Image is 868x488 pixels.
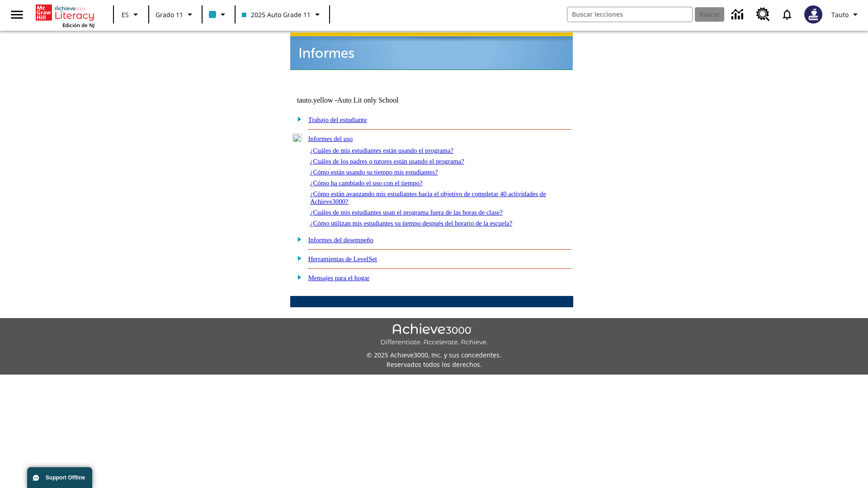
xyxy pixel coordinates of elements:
[292,115,302,123] img: plus.gif
[36,3,94,28] div: Portada
[46,474,85,481] span: Support Offline
[308,236,373,244] a: Informes del desempeño
[238,6,326,23] button: Clase: 2025 Auto Grade 11, Selecciona una clase
[27,467,92,488] button: Support Offline
[308,116,367,123] a: Trabajo del estudiante
[62,22,94,28] span: Edición de NJ
[337,96,399,104] nobr: Auto Lit only School
[799,3,828,26] button: Escoja un nuevo avatar
[310,169,438,176] a: ¿Cómo están usando su tiempo mis estudiantes?
[152,6,199,23] button: Grado: Grado 11, Elige un grado
[122,10,129,19] span: ES
[775,3,799,26] a: Notificaciones
[310,179,423,187] a: ¿Cómo ha cambiado el uso con el tiempo?
[310,158,464,165] a: ¿Cuáles de los padres o tutores están usando el programa?
[297,96,463,104] td: tauto.yellow -
[310,147,453,154] a: ¿Cuáles de mis estudiantes están usando el programa?
[308,255,377,263] a: Herramientas de LevelSet
[310,190,546,205] a: ¿Cómo están avanzando mis estudiantes hacia el objetivo de completar 40 actividades de Achieve3000?
[292,254,302,262] img: plus.gif
[726,2,751,27] a: Centro de información
[828,6,864,23] button: Perfil/Configuración
[380,324,488,347] img: Achieve3000 Differentiate Accelerate Achieve
[310,220,512,227] a: ¿Cómo utilizan mis estudiantes su tiempo después del horario de la escuela?
[308,274,370,282] a: Mensajes para el hogar
[242,10,311,19] span: 2025 Auto Grade 11
[804,5,822,23] img: Avatar
[751,2,775,27] a: Centro de recursos, Se abrirá en una pestaña nueva.
[831,10,849,19] span: Tauto
[156,10,183,19] span: Grado 11
[310,209,503,216] a: ¿Cuáles de mis estudiantes usan el programa fuera de las horas de clase?
[290,33,573,70] img: header
[567,7,692,22] input: Buscar campo
[4,1,30,28] button: Abrir el menú lateral
[292,134,302,142] img: minus.gif
[292,235,302,243] img: plus.gif
[308,135,353,142] a: Informes del uso
[117,6,146,23] button: Lenguaje: ES, Selecciona un idioma
[205,6,232,23] button: El color de la clase es azul claro. Cambiar el color de la clase.
[292,273,302,281] img: plus.gif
